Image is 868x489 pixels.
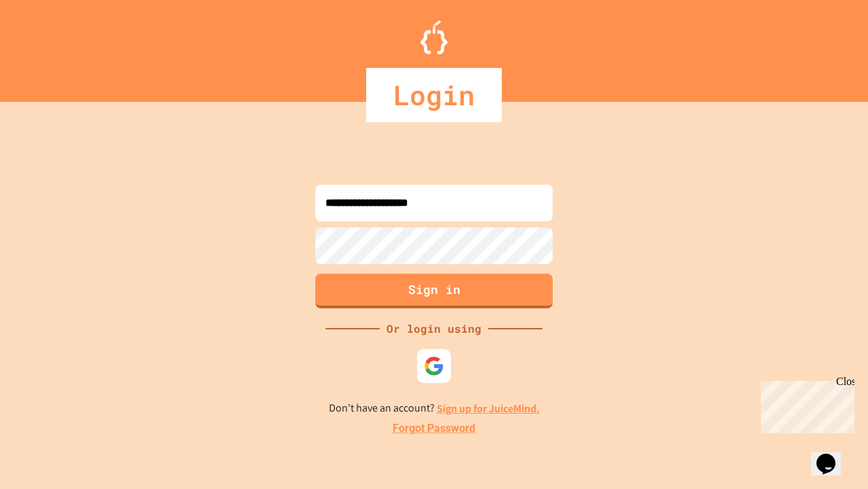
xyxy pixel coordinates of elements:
iframe: chat widget [755,376,854,433]
a: Sign up for JuiceMind. [437,401,540,416]
p: Don't have an account? [329,400,540,417]
img: Logo.svg [420,20,448,54]
a: Forgot Password [393,420,475,437]
div: Login [366,68,502,122]
iframe: chat widget [811,435,854,475]
div: Chat with us now!Close [5,5,94,86]
button: Sign in [315,274,553,308]
img: google-icon.svg [424,356,444,376]
div: Or login using [380,321,488,337]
